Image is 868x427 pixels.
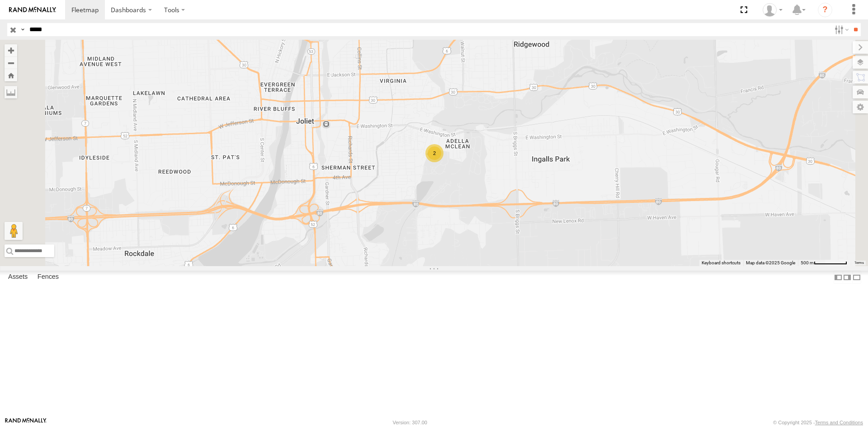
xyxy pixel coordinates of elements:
label: Dock Summary Table to the Left [834,271,843,284]
label: Measure [5,86,17,99]
a: Visit our Website [5,418,47,427]
div: © Copyright 2025 - [773,420,863,425]
button: Keyboard shortcuts [702,260,741,266]
button: Zoom out [5,56,17,69]
div: 2 [425,144,443,162]
label: Hide Summary Table [852,271,861,284]
img: rand-logo.svg [9,7,56,13]
button: Map Scale: 500 m per 70 pixels [798,260,850,266]
div: Version: 307.00 [393,420,427,425]
span: 500 m [801,260,814,265]
a: Terms (opens in new tab) [854,261,864,265]
label: Map Settings [853,101,868,113]
button: Zoom Home [5,69,17,81]
label: Assets [4,271,32,284]
a: Terms and Conditions [815,420,863,425]
label: Search Query [19,23,26,36]
div: Sardor Khadjimedov [759,3,786,17]
button: Zoom in [5,44,17,56]
i: ? [818,3,832,17]
label: Dock Summary Table to the Right [843,271,852,284]
label: Fences [33,271,63,284]
button: Drag Pegman onto the map to open Street View [5,222,23,240]
span: Map data ©2025 Google [746,260,795,265]
label: Search Filter Options [831,23,850,36]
